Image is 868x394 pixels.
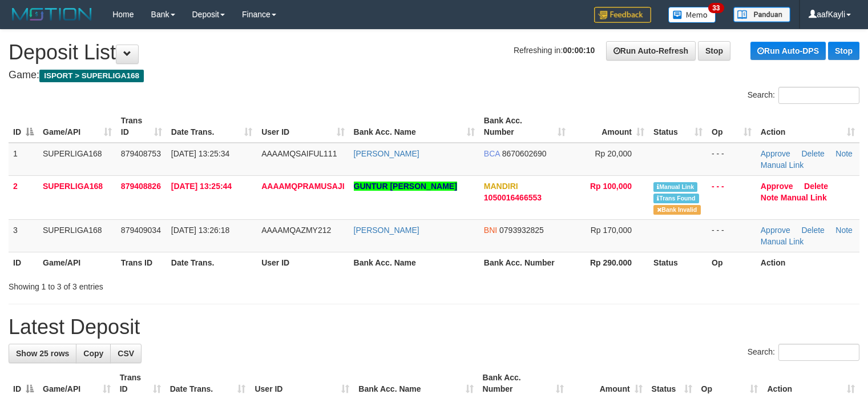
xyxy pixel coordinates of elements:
[801,226,824,235] a: Delete
[781,193,827,202] a: Manual Link
[38,110,116,143] th: Game/API: activate to sort column ascending
[835,226,853,235] a: Note
[761,237,804,246] a: Manual Link
[38,252,116,273] th: Game/API
[649,110,707,143] th: Status: activate to sort column ascending
[116,110,167,143] th: Trans ID: activate to sort column ascending
[707,252,756,273] th: Op
[479,110,571,143] th: Bank Acc. Number: activate to sort column ascending
[167,252,257,273] th: Date Trans.
[9,219,38,252] td: 3
[118,349,134,358] span: CSV
[167,110,257,143] th: Date Trans.: activate to sort column ascending
[9,276,353,292] div: Showing 1 to 3 of 3 entries
[484,226,497,235] span: BNI
[349,110,479,143] th: Bank Acc. Name: activate to sort column ascending
[110,344,142,363] a: CSV
[38,143,116,176] td: SUPERLIGA168
[595,149,632,158] span: Rp 20,000
[653,194,699,203] span: Similar transaction found
[257,110,349,143] th: User ID: activate to sort column ascending
[778,344,859,361] input: Search:
[257,252,349,273] th: User ID
[9,70,859,81] h4: Game:
[76,344,111,363] a: Copy
[38,219,116,252] td: SUPERLIGA168
[748,344,859,361] label: Search:
[653,182,697,192] span: Manually Linked
[16,349,69,358] span: Show 25 rows
[590,182,632,191] span: Rp 100,000
[570,110,649,143] th: Amount: activate to sort column ascending
[261,149,337,158] span: AAAAMQSAIFUL111
[121,182,161,191] span: 879408826
[708,3,724,13] span: 33
[761,193,778,202] a: Note
[707,175,756,219] td: - - -
[502,149,547,158] span: Copy 8670602690 to clipboard
[514,46,595,55] span: Refreshing in:
[171,226,229,235] span: [DATE] 13:26:18
[9,6,95,23] img: MOTION_logo.png
[828,42,859,60] a: Stop
[761,160,804,170] a: Manual Link
[9,41,859,64] h1: Deposit List
[761,226,790,235] a: Approve
[484,193,542,202] span: Copy 1050016466553 to clipboard
[649,252,707,273] th: Status
[484,182,518,191] span: MANDIRI
[171,149,229,158] span: [DATE] 13:25:34
[261,182,344,191] span: AAAAMQPRAMUSAJI
[748,87,859,104] label: Search:
[653,205,700,215] span: Bank is not match
[354,182,457,191] a: GUNTUR [PERSON_NAME]
[835,149,853,158] a: Note
[349,252,479,273] th: Bank Acc. Name
[750,42,826,60] a: Run Auto-DPS
[698,41,730,61] a: Stop
[116,252,167,273] th: Trans ID
[761,182,793,191] a: Approve
[591,226,632,235] span: Rp 170,000
[606,41,696,61] a: Run Auto-Refresh
[9,143,38,176] td: 1
[479,252,571,273] th: Bank Acc. Number
[707,143,756,176] td: - - -
[563,46,595,55] strong: 00:00:10
[484,149,500,158] span: BCA
[499,226,544,235] span: Copy 0793932825 to clipboard
[778,87,859,104] input: Search:
[570,252,649,273] th: Rp 290.000
[9,175,38,219] td: 2
[668,7,716,23] img: Button%20Memo.svg
[9,344,76,363] a: Show 25 rows
[354,149,419,158] a: [PERSON_NAME]
[9,316,859,339] h1: Latest Deposit
[594,7,651,23] img: Feedback.jpg
[38,175,116,219] td: SUPERLIGA168
[83,349,103,358] span: Copy
[804,182,828,191] a: Delete
[801,149,824,158] a: Delete
[39,70,144,82] span: ISPORT > SUPERLIGA168
[761,149,790,158] a: Approve
[261,226,331,235] span: AAAAMQAZMY212
[354,226,419,235] a: [PERSON_NAME]
[707,110,756,143] th: Op: activate to sort column ascending
[707,219,756,252] td: - - -
[756,252,859,273] th: Action
[733,7,790,22] img: panduan.png
[121,149,161,158] span: 879408753
[121,226,161,235] span: 879409034
[171,182,232,191] span: [DATE] 13:25:44
[9,110,38,143] th: ID: activate to sort column descending
[9,252,38,273] th: ID
[756,110,859,143] th: Action: activate to sort column ascending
